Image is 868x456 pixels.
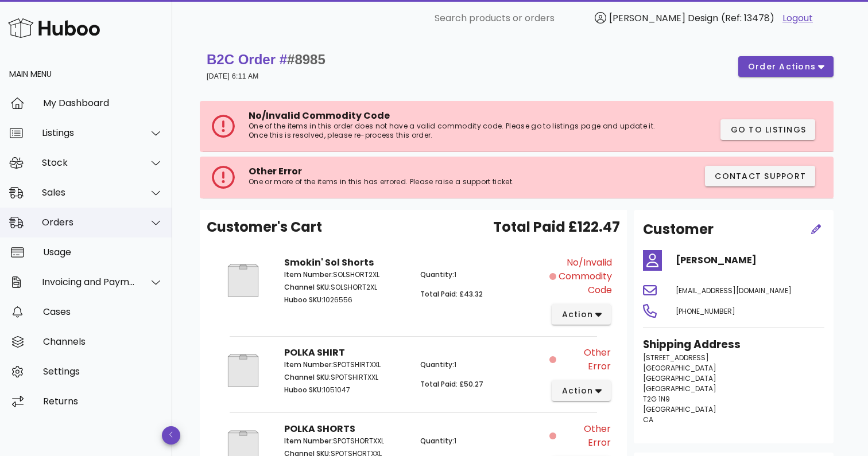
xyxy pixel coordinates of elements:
[216,256,270,305] img: Product Image
[552,380,611,401] button: action
[249,165,302,178] span: Other Error
[643,337,824,353] h3: Shipping Address
[643,363,716,373] span: [GEOGRAPHIC_DATA]
[42,217,135,228] div: Orders
[561,385,593,397] span: action
[43,336,163,347] div: Channels
[284,282,331,292] span: Channel SKU:
[705,166,815,186] button: Contact Support
[676,306,735,316] span: [PHONE_NUMBER]
[561,309,593,321] span: action
[284,385,406,395] p: 1051047
[559,256,612,297] span: No/Invalid Commodity Code
[8,15,100,40] img: Huboo Logo
[43,366,163,377] div: Settings
[676,286,792,295] span: [EMAIL_ADDRESS][DOMAIN_NAME]
[284,436,333,446] span: Item Number:
[738,56,834,77] button: order actions
[643,415,653,424] span: CA
[284,346,345,359] strong: POLKA SHIRT
[747,61,816,73] span: order actions
[559,422,611,450] span: Other Error
[284,372,406,383] p: SPOTSHIRTXXL
[643,353,709,363] span: [STREET_ADDRESS]
[284,422,355,435] strong: POLKA SHORTS
[284,295,406,305] p: 1026556
[249,177,582,186] p: One or more of the items in this has errored. Please raise a support ticket.
[559,346,611,373] span: Other Error
[714,170,806,182] span: Contact Support
[42,157,135,168] div: Stock
[420,289,483,299] span: Total Paid: £43.32
[284,270,406,280] p: SOLSHORT2XL
[420,379,483,389] span: Total Paid: £50.27
[420,360,542,370] p: 1
[284,372,331,382] span: Channel SKU:
[721,11,774,25] span: (Ref: 13478)
[420,436,542,446] p: 1
[249,109,390,122] span: No/Invalid Commodity Code
[420,270,454,279] span: Quantity:
[730,124,806,136] span: Go to Listings
[207,217,322,237] span: Customer's Cart
[643,394,670,404] span: T2G 1N9
[420,436,454,446] span: Quantity:
[782,11,813,25] a: Logout
[493,217,620,237] span: Total Paid £122.47
[284,295,323,305] span: Huboo SKU:
[284,256,374,269] strong: Smokin' Sol Shorts
[284,360,406,370] p: SPOTSHIRTXXL
[284,270,333,279] span: Item Number:
[643,373,716,383] span: [GEOGRAPHIC_DATA]
[643,219,714,240] h2: Customer
[42,276,135,287] div: Invoicing and Payments
[207,52,325,67] strong: B2C Order #
[42,127,135,138] div: Listings
[720,119,815,140] button: Go to Listings
[43,98,163,108] div: My Dashboard
[284,282,406,293] p: SOLSHORT2XL
[287,52,325,67] span: #8985
[284,436,406,446] p: SPOTSHORTXXL
[43,247,163,258] div: Usage
[42,187,135,198] div: Sales
[249,122,664,140] p: One of the items in this order does not have a valid commodity code. Please go to listings page a...
[216,346,270,395] img: Product Image
[207,72,259,80] small: [DATE] 6:11 AM
[643,404,716,414] span: [GEOGRAPHIC_DATA]
[284,360,333,369] span: Item Number:
[420,360,454,369] span: Quantity:
[552,304,611,325] button: action
[43,396,163,407] div: Returns
[420,270,542,280] p: 1
[676,254,824,267] h4: [PERSON_NAME]
[609,11,718,25] span: [PERSON_NAME] Design
[284,385,323,395] span: Huboo SKU:
[643,384,716,393] span: [GEOGRAPHIC_DATA]
[43,306,163,317] div: Cases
